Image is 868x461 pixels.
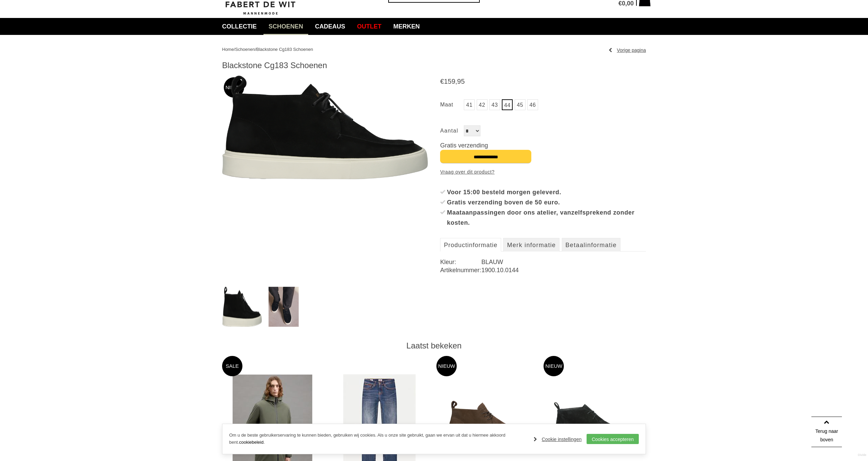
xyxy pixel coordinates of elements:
[858,451,866,459] a: Divide
[477,99,488,110] a: 42
[440,99,646,112] ul: Maat
[444,78,455,85] span: 159
[554,402,634,443] img: Blackstone Wg80 Schoenen
[527,99,538,110] a: 46
[534,434,582,444] a: Cookie instellingen
[269,287,299,327] img: blackstone-cg183-schoenen
[239,440,263,445] a: cookiebeleid
[587,434,639,444] a: Cookies accepteren
[222,341,646,351] div: Laatst bekeken
[235,47,255,52] a: Schoenen
[352,18,387,35] a: Outlet
[440,125,464,136] label: Aantal
[609,45,646,55] a: Vorige pagina
[455,78,457,85] span: ,
[440,78,444,85] span: €
[481,266,646,274] dd: 1900.10.0144
[481,258,646,266] dd: BLAUW
[440,142,488,149] span: Gratis verzending
[447,187,646,197] div: Voor 15:00 besteld morgen geleverd.
[440,238,501,252] a: Productinformatie
[447,197,646,207] div: Gratis verzending boven de 50 euro.
[457,78,465,85] span: 95
[256,47,313,52] a: Blackstone Cg183 Schoenen
[502,99,513,110] a: 44
[440,266,481,274] dt: Artikelnummer:
[811,417,842,447] a: Terug naar boven
[222,47,234,52] a: Home
[464,99,475,110] a: 41
[440,258,481,266] dt: Kleur:
[489,99,500,110] a: 43
[222,60,646,71] h1: Blackstone Cg183 Schoenen
[263,18,308,35] a: Schoenen
[440,167,494,177] a: Vraag over dit product?
[515,99,526,110] a: 45
[562,238,620,252] a: Betaalinformatie
[310,18,350,35] a: Cadeaus
[440,207,646,228] li: Maataanpassingen door ons atelier, vanzelfsprekend zonder kosten.
[388,18,425,35] a: Merken
[255,47,256,52] span: /
[503,238,559,252] a: Merk informatie
[217,18,262,35] a: collectie
[222,287,262,327] img: blackstone-cg183-schoenen
[447,401,527,444] img: Blackstone Cg183 Schoenen
[222,76,428,179] img: Blackstone Cg183 Schoenen
[229,432,527,446] p: Om u de beste gebruikerservaring te kunnen bieden, gebruiken wij cookies. Als u onze site gebruik...
[234,47,235,52] span: /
